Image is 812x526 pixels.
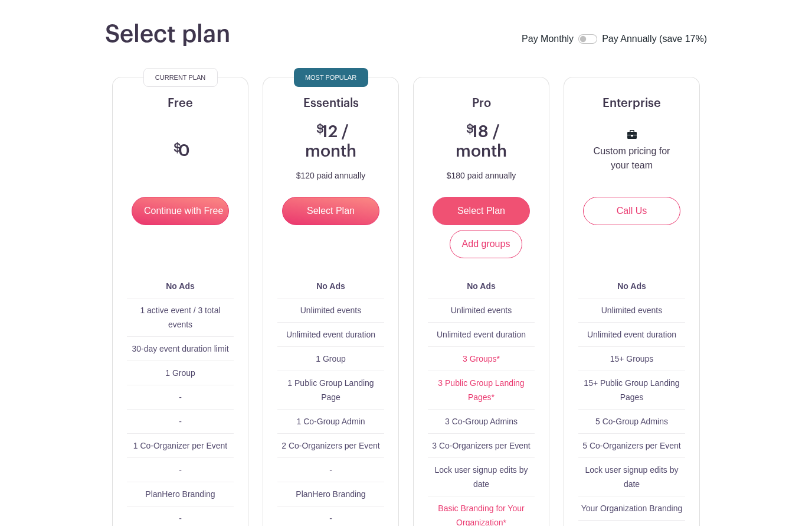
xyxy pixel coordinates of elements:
[602,32,707,47] label: Pay Annually (save 17%)
[578,96,685,111] h5: Enterprise
[583,197,680,225] a: Call Us
[287,378,374,402] span: 1 Public Group Landing Page
[466,124,474,135] span: $
[179,392,182,402] span: -
[132,344,228,353] span: 30-day event duration limit
[277,96,384,111] h5: Essentials
[432,441,531,450] span: 3 Co-Organizers per Event
[300,306,362,315] span: Unlimited events
[297,417,365,426] span: 1 Co-Group Admin
[282,197,379,225] input: Select Plan
[292,122,370,162] h3: 12 / month
[617,281,646,291] b: No Ads
[437,330,526,339] span: Unlimited event duration
[585,465,679,489] span: Lock user signup edits by date
[463,354,500,363] a: 3 Groups*
[450,230,523,258] a: Add groups
[316,354,346,363] span: 1 Group
[329,514,332,523] span: -
[451,306,512,315] span: Unlimited events
[179,417,182,426] span: -
[296,171,366,180] p: $120 paid annually
[467,281,495,291] b: No Ads
[140,306,220,329] span: 1 active event / 3 total events
[105,20,230,48] h1: Select plan
[447,171,516,180] p: $180 paid annually
[155,70,205,85] span: Current Plan
[133,441,228,450] span: 1 Co-Organizer per Event
[601,306,663,315] span: Unlimited events
[610,354,654,363] span: 15+ Groups
[166,281,194,291] b: No Ads
[587,330,676,339] span: Unlimited event duration
[592,144,671,173] p: Custom pricing for your team
[132,197,229,225] input: Continue with Free
[329,465,332,475] span: -
[286,330,375,339] span: Unlimited event duration
[435,465,528,489] span: Lock user signup edits by date
[173,142,181,154] span: $
[316,281,345,291] b: No Ads
[522,32,574,47] label: Pay Monthly
[582,441,681,450] span: 5 Co-Organizers per Event
[145,489,215,499] span: PlanHero Branding
[584,378,679,402] span: 15+ Public Group Landing Pages
[305,70,356,85] span: Most Popular
[296,489,365,499] span: PlanHero Branding
[179,465,182,475] span: -
[595,417,668,426] span: 5 Co-Group Admins
[127,96,234,111] h5: Free
[179,514,182,523] span: -
[438,378,524,402] a: 3 Public Group Landing Pages*
[442,122,520,162] h3: 18 / month
[316,124,324,135] span: $
[165,368,195,378] span: 1 Group
[281,441,380,450] span: 2 Co-Organizers per Event
[445,417,518,426] span: 3 Co-Group Admins
[581,504,683,513] span: Your Organization Branding
[428,96,535,111] h5: Pro
[171,141,190,161] h3: 0
[433,197,530,225] input: Select Plan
